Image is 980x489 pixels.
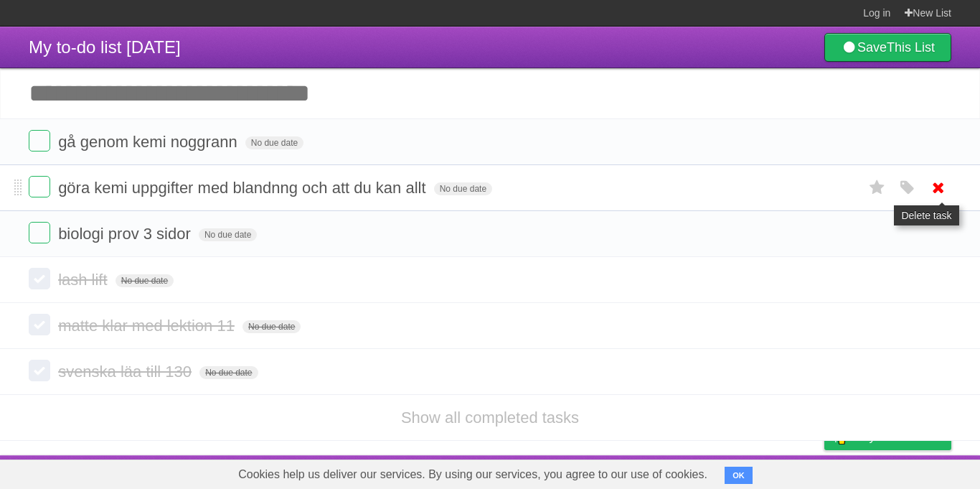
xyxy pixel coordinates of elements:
[58,317,238,335] span: matte klar med lektion 11
[861,459,951,486] a: Suggest a feature
[29,268,50,289] label: Done
[199,228,257,241] span: No due date
[58,271,110,289] span: lash lift
[29,222,50,243] label: Done
[245,136,303,149] span: No due date
[29,360,50,381] label: Done
[864,176,891,200] label: Star task
[116,274,174,287] span: No due date
[401,409,579,427] a: Show all completed tasks
[29,130,50,152] label: Done
[633,459,664,486] a: About
[58,225,194,243] span: biologi prov 3 sidor
[757,459,788,486] a: Terms
[29,176,50,197] label: Done
[58,363,195,381] span: svenska läa till 130
[854,424,944,450] span: Buy me a coffee
[199,366,258,379] span: No due date
[29,37,181,57] span: My to-do list [DATE]
[806,459,843,486] a: Privacy
[29,314,50,335] label: Done
[887,40,935,55] b: This List
[681,459,739,486] a: Developers
[58,179,429,197] span: göra kemi uppgifter med blandnng och att du kan allt
[242,320,301,333] span: No due date
[824,33,951,62] a: SaveThis List
[58,133,241,151] span: gå genom kemi noggrann
[725,467,753,484] button: OK
[434,182,492,195] span: No due date
[224,460,722,489] span: Cookies help us deliver our services. By using our services, you agree to our use of cookies.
